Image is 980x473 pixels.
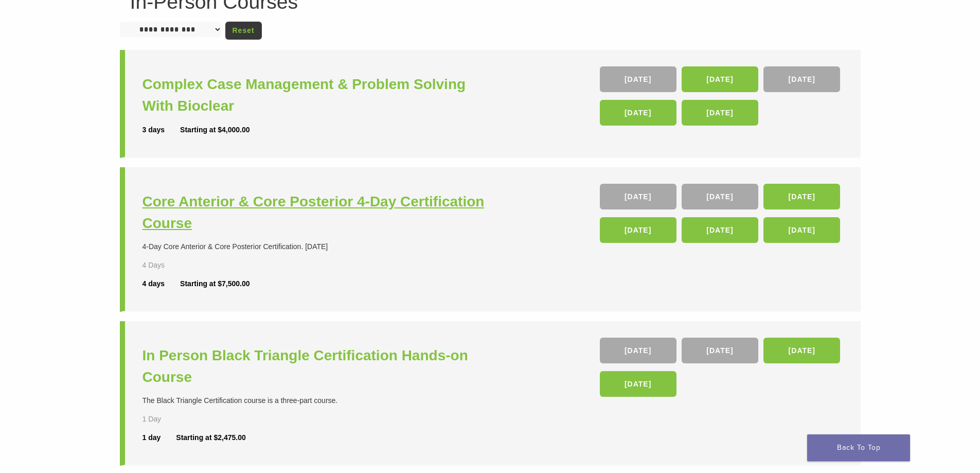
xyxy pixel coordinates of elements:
a: [DATE] [682,217,758,243]
div: Starting at $2,475.00 [176,432,245,443]
a: [DATE] [600,338,676,363]
a: [DATE] [763,66,840,92]
a: [DATE] [682,100,758,126]
div: , , , , , [600,184,843,248]
a: [DATE] [600,217,676,243]
div: 4 Days [142,260,195,271]
div: 4 days [142,278,181,289]
a: [DATE] [600,371,676,397]
a: [DATE] [763,184,840,209]
div: , , , [600,338,843,402]
div: , , , , [600,66,843,131]
div: Starting at $7,500.00 [180,278,250,289]
div: The Black Triangle Certification course is a three-part course. [142,395,493,406]
div: Starting at $4,000.00 [180,125,250,135]
a: In Person Black Triangle Certification Hands-on Course [142,345,493,388]
a: [DATE] [682,66,758,92]
div: 4-Day Core Anterior & Core Posterior Certification. [DATE] [142,241,493,252]
a: Core Anterior & Core Posterior 4-Day Certification Course [142,191,493,234]
a: [DATE] [600,66,676,92]
a: [DATE] [763,217,840,243]
a: [DATE] [763,338,840,363]
a: Reset [225,22,262,40]
div: 3 days [142,125,181,135]
div: 1 day [142,432,176,443]
a: [DATE] [600,100,676,126]
a: Complex Case Management & Problem Solving With Bioclear [142,74,493,117]
a: [DATE] [682,184,758,209]
a: Back To Top [807,434,910,461]
a: [DATE] [600,184,676,209]
a: [DATE] [682,338,758,363]
div: 1 Day [142,414,195,425]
